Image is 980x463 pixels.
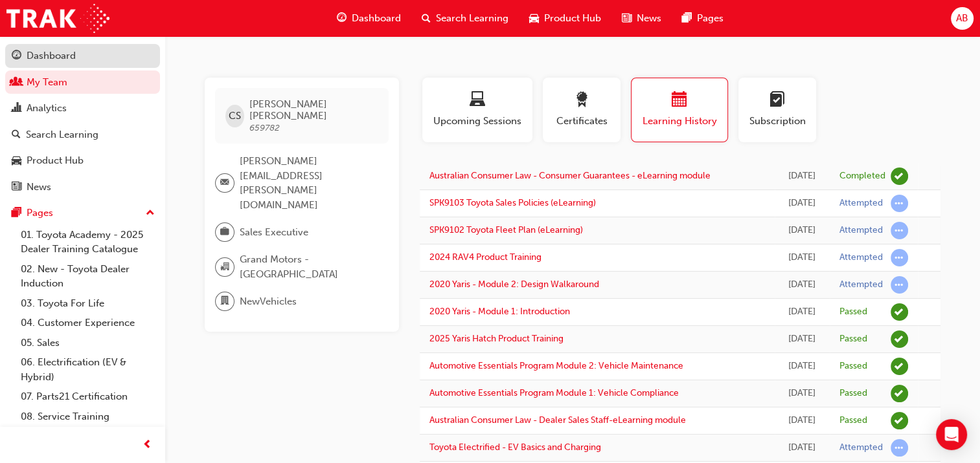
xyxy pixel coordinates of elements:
[543,78,621,142] button: Certificates
[12,182,21,193] span: news-icon
[16,407,160,427] a: 08. Service Training
[429,442,601,453] a: Toyota Electrified - EV Basics and Charging
[249,122,280,133] span: 659782
[839,279,883,291] div: Attempted
[146,205,155,222] span: up-icon
[956,11,968,26] span: AB
[574,92,589,109] span: award-icon
[784,169,820,184] div: Sat Jul 26 2025 13:20:39 GMT+1000 (Australian Eastern Standard Time)
[16,387,160,407] a: 07. Parts21 Certification
[839,442,883,454] div: Attempted
[682,10,692,27] span: pages-icon
[12,208,21,219] span: pages-icon
[784,223,820,238] div: Fri Jul 11 2025 09:34:17 GMT+1000 (Australian Eastern Standard Time)
[422,10,431,27] span: search-icon
[672,5,734,32] a: pages-iconPages
[220,224,229,241] span: briefcase-icon
[429,360,683,371] a: Automotive Essentials Program Module 2: Vehicle Maintenance
[891,412,908,429] span: learningRecordVerb_PASS-icon
[16,426,160,446] a: 09. Technical Training
[622,10,632,27] span: news-icon
[142,437,152,453] span: prev-icon
[429,224,583,235] a: SPK9102 Toyota Fleet Plan (eLearning)
[429,415,686,425] a: Australian Consumer Law - Dealer Sales Staff-eLearning module
[891,358,908,375] span: learningRecordVerb_PASS-icon
[436,11,508,26] span: Search Learning
[12,155,21,167] span: car-icon
[5,149,160,173] a: Product Hub
[5,201,160,225] button: Pages
[12,50,21,62] span: guage-icon
[220,175,229,191] span: email-icon
[641,114,718,129] span: Learning History
[27,206,53,221] div: Pages
[891,167,908,185] span: learningRecordVerb_COMPLETE-icon
[5,70,160,94] a: My Team
[16,352,160,387] a: 06. Electrification (EV & Hybrid)
[891,303,908,321] span: learningRecordVerb_PASS-icon
[429,252,541,263] a: 2024 RAV4 Product Training
[839,333,867,345] div: Passed
[240,154,378,212] span: [PERSON_NAME][EMAIL_ADDRESS][PERSON_NAME][DOMAIN_NAME]
[220,259,229,275] span: organisation-icon
[839,306,867,318] div: Passed
[470,92,485,109] span: laptop-icon
[529,10,539,27] span: car-icon
[553,114,611,129] span: Certificates
[784,250,820,265] div: Sat Jul 05 2025 12:21:11 GMT+1000 (Australian Eastern Standard Time)
[432,114,523,129] span: Upcoming Sessions
[5,41,160,201] button: DashboardMy TeamAnalyticsSearch LearningProduct HubNews
[240,225,308,240] span: Sales Executive
[891,385,908,402] span: learningRecordVerb_PASS-icon
[249,98,378,122] span: [PERSON_NAME] [PERSON_NAME]
[839,197,883,210] div: Attempted
[748,114,806,129] span: Subscription
[839,415,867,427] div: Passed
[784,277,820,292] div: Fri Jul 04 2025 17:15:45 GMT+1000 (Australian Eastern Standard Time)
[784,386,820,401] div: Fri Jul 04 2025 15:22:41 GMT+1000 (Australian Eastern Standard Time)
[769,92,785,109] span: learningplan-icon
[891,222,908,239] span: learningRecordVerb_ATTEMPT-icon
[784,359,820,374] div: Fri Jul 04 2025 16:22:47 GMT+1000 (Australian Eastern Standard Time)
[16,333,160,353] a: 05. Sales
[429,387,679,398] a: Automotive Essentials Program Module 1: Vehicle Compliance
[839,170,885,182] div: Completed
[839,224,883,237] div: Attempted
[429,333,564,344] a: 2025 Yaris Hatch Product Training
[16,259,160,294] a: 02. New - Toyota Dealer Induction
[12,77,21,89] span: people-icon
[16,294,160,314] a: 03. Toyota For Life
[891,249,908,266] span: learningRecordVerb_ATTEMPT-icon
[738,78,816,142] button: Subscription
[839,360,867,372] div: Passed
[352,11,401,26] span: Dashboard
[429,197,596,208] a: SPK9103 Toyota Sales Policies (eLearning)
[631,78,728,142] button: Learning History
[240,294,297,309] span: NewVehicles
[519,5,611,32] a: car-iconProduct Hub
[891,330,908,348] span: learningRecordVerb_PASS-icon
[637,11,661,26] span: News
[891,439,908,457] span: learningRecordVerb_ATTEMPT-icon
[839,387,867,400] div: Passed
[697,11,724,26] span: Pages
[544,11,601,26] span: Product Hub
[12,103,21,114] span: chart-icon
[229,109,241,124] span: CS
[326,5,411,32] a: guage-iconDashboard
[240,252,378,281] span: Grand Motors - [GEOGRAPHIC_DATA]
[611,5,672,32] a: news-iconNews
[429,306,570,317] a: 2020 Yaris - Module 1: Introduction
[839,252,883,264] div: Attempted
[16,225,160,259] a: 01. Toyota Academy - 2025 Dealer Training Catalogue
[429,170,711,181] a: Australian Consumer Law - Consumer Guarantees - eLearning module
[220,293,229,310] span: department-icon
[422,78,532,142] button: Upcoming Sessions
[6,4,109,33] img: Trak
[784,305,820,319] div: Fri Jul 04 2025 17:14:15 GMT+1000 (Australian Eastern Standard Time)
[784,196,820,211] div: Sat Jul 12 2025 08:42:48 GMT+1000 (Australian Eastern Standard Time)
[784,440,820,455] div: Fri Jul 04 2025 12:10:03 GMT+1000 (Australian Eastern Standard Time)
[5,44,160,68] a: Dashboard
[27,48,76,63] div: Dashboard
[12,129,21,141] span: search-icon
